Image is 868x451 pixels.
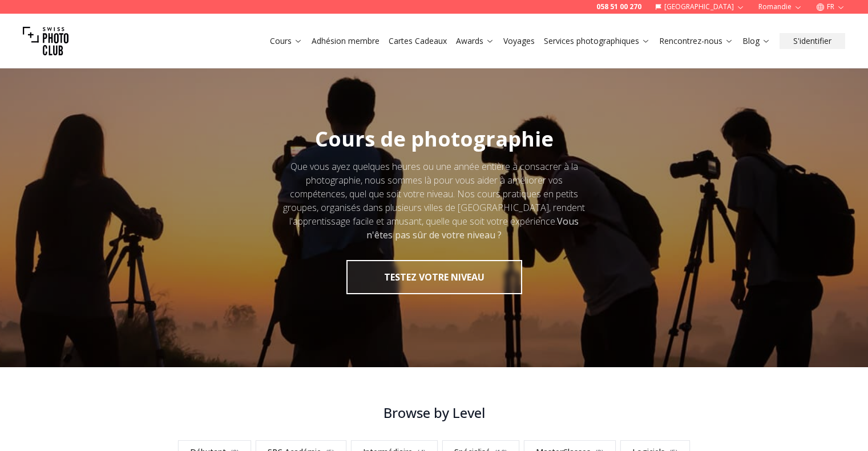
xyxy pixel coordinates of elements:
button: Cours [265,33,307,49]
button: S'identifier [780,33,845,49]
button: Adhésion membre [307,33,384,49]
a: Services photographiques [544,35,650,47]
button: Voyages [499,33,539,49]
button: Cartes Cadeaux [384,33,451,49]
a: Cartes Cadeaux [389,35,447,47]
button: Rencontrez-nous [655,33,738,49]
button: Blog [738,33,775,49]
button: Awards [451,33,499,49]
a: Adhésion membre [312,35,380,47]
button: TESTEZ VOTRE NIVEAU [346,260,522,294]
a: Awards [456,35,494,47]
a: Blog [742,35,770,47]
button: Services photographiques [539,33,655,49]
a: Voyages [503,35,535,47]
img: Swiss photo club [23,18,68,64]
h3: Browse by Level [151,404,717,422]
a: Cours [270,35,302,47]
a: 058 51 00 270 [596,2,641,11]
div: Que vous ayez quelques heures ou une année entière à consacrer à la photographie, nous sommes là ... [279,160,590,242]
span: Cours de photographie [315,125,554,153]
a: Rencontrez-nous [659,35,733,47]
